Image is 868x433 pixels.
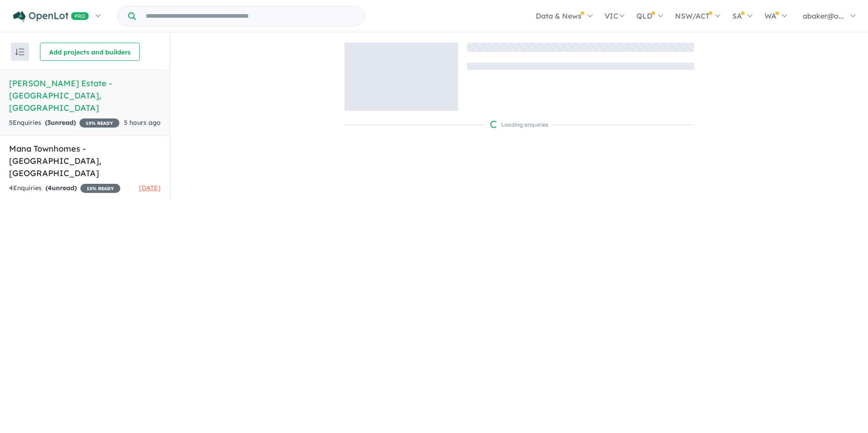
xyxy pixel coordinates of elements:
span: 15 % READY [79,118,119,128]
div: 5 Enquir ies [9,118,119,128]
span: 4 [48,184,52,192]
img: Openlot PRO Logo White [13,11,89,22]
input: Try estate name, suburb, builder or developer [138,6,363,26]
span: 15 % READY [80,184,120,193]
span: abaker@o... [803,11,844,20]
span: 5 hours ago [124,118,161,127]
strong: ( unread) [45,184,77,192]
span: 3 [47,118,51,127]
span: [DATE] [139,184,161,192]
strong: ( unread) [45,118,76,127]
div: Loading enquiries [490,120,548,129]
h5: [PERSON_NAME] Estate - [GEOGRAPHIC_DATA] , [GEOGRAPHIC_DATA] [9,77,161,114]
img: sort.svg [15,49,25,55]
div: 4 Enquir ies [9,183,120,194]
h5: Mana Townhomes - [GEOGRAPHIC_DATA] , [GEOGRAPHIC_DATA] [9,143,161,179]
button: Add projects and builders [40,43,140,61]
